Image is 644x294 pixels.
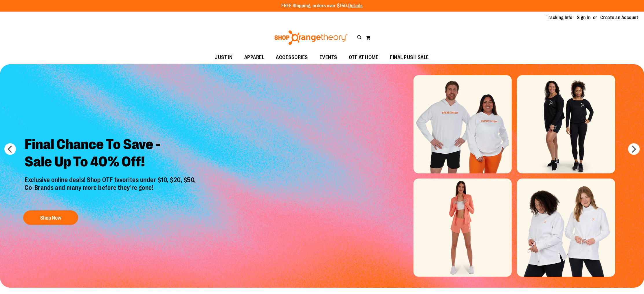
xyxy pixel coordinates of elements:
[238,51,270,64] a: APPAREL
[4,143,16,155] button: prev
[23,210,78,225] button: Shop Now
[281,3,363,9] p: FREE Shipping, orders over $150.
[276,51,308,64] span: ACCESSORIES
[320,51,337,64] span: EVENTS
[20,176,202,205] p: Exclusive online deals! Shop OTF favorites under $10, $20, $50, Co-Brands and many more before th...
[244,51,265,64] span: APPAREL
[546,14,573,21] a: Tracking Info
[343,51,384,64] a: OTF AT HOME
[600,14,639,21] a: Create an Account
[348,3,363,8] a: Details
[20,131,202,176] h2: Final Chance To Save - Sale Up To 40% Off!
[577,14,591,21] a: Sign In
[384,51,435,64] a: FINAL PUSH SALE
[270,51,314,64] a: ACCESSORIES
[209,51,238,64] a: JUST IN
[349,51,379,64] span: OTF AT HOME
[390,51,429,64] span: FINAL PUSH SALE
[274,30,348,45] img: Shop Orangetheory
[314,51,343,64] a: EVENTS
[215,51,233,64] span: JUST IN
[628,143,640,155] button: next
[20,131,202,228] a: Final Chance To Save -Sale Up To 40% Off! Exclusive online deals! Shop OTF favorites under $10, $...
